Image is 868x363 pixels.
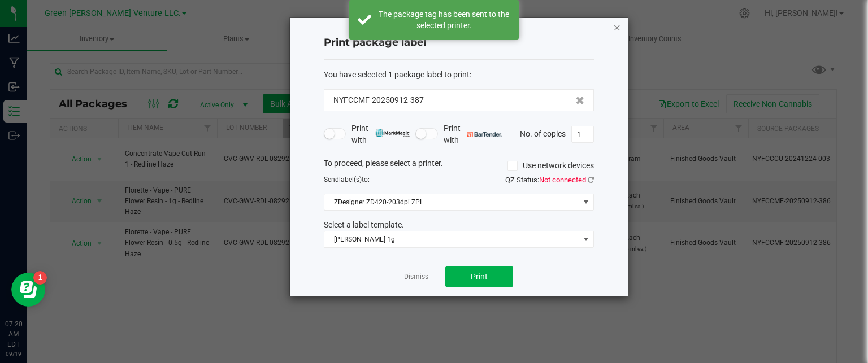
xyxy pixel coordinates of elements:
[520,129,566,138] span: No. of copies
[507,160,594,172] label: Use network devices
[375,129,410,137] img: mark_magic_cybra.png
[539,176,586,184] span: Not connected
[445,266,513,287] button: Print
[324,70,470,79] span: You have selected 1 package label to print
[324,231,579,247] span: [PERSON_NAME] 1g
[339,176,362,183] span: label(s)
[377,8,510,31] div: The package tag has been sent to the selected printer.
[324,69,594,81] div: :
[33,271,47,285] iframe: Resource center unread badge
[315,219,602,231] div: Select a label template.
[324,36,594,50] h4: Print package label
[505,176,594,184] span: QZ Status:
[467,132,502,137] img: bartender.png
[324,194,579,210] span: ZDesigner ZD420-203dpi ZPL
[404,272,428,282] a: Dismiss
[315,158,602,174] div: To proceed, please select a printer.
[11,273,45,307] iframe: Resource center
[333,94,424,106] span: NYFCCMF-20250912-387
[324,176,370,183] span: Send to:
[471,272,488,281] span: Print
[351,123,410,146] span: Print with
[444,123,502,146] span: Print with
